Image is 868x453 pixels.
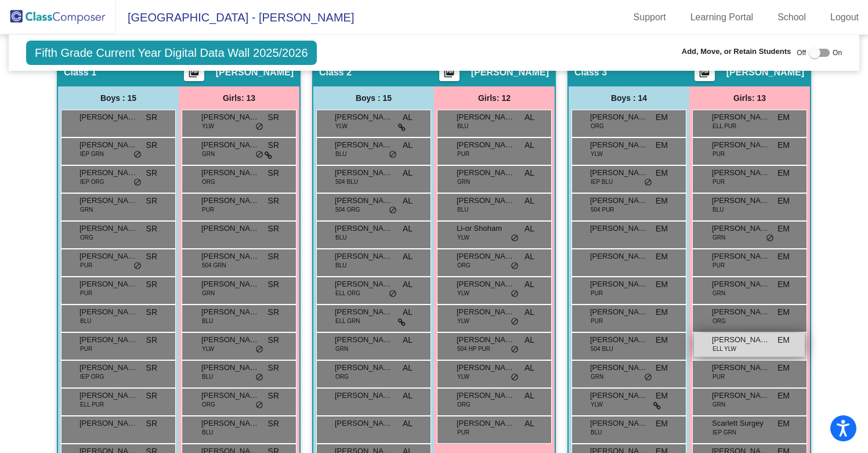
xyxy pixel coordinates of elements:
[457,306,515,318] span: [PERSON_NAME]
[457,345,490,353] span: 504 HP PUR
[80,205,93,214] span: GRN
[797,48,806,58] span: Off
[713,122,736,131] span: ELL PUR
[335,139,393,151] span: [PERSON_NAME]
[713,150,725,158] span: PUR
[591,428,602,437] span: BLU
[201,251,259,262] span: [PERSON_NAME]
[590,195,648,206] span: [PERSON_NAME]
[590,418,648,429] span: [PERSON_NAME]
[525,362,534,374] span: AL
[201,306,259,318] span: [PERSON_NAME]
[79,334,138,346] span: [PERSON_NAME]
[590,223,648,234] span: [PERSON_NAME]
[511,234,519,243] span: do_not_disturb_alt
[79,223,138,234] span: [PERSON_NAME]
[79,167,138,179] span: [PERSON_NAME]
[79,195,138,206] span: [PERSON_NAME]
[457,167,515,179] span: [PERSON_NAME]
[335,372,349,381] span: ORG
[268,362,279,374] span: SR
[511,317,519,327] span: do_not_disturb_alt
[656,167,668,179] span: EM
[457,261,471,270] span: ORG
[713,289,725,298] span: GRN
[79,139,138,151] span: [PERSON_NAME]
[146,306,157,318] span: SR
[202,345,214,353] span: YLW
[457,400,471,409] span: ORG
[695,64,715,81] button: Print Students Details
[624,8,675,27] a: Support
[590,167,648,179] span: [PERSON_NAME]
[255,401,263,410] span: do_not_disturb_alt
[569,86,689,110] div: Boys : 14
[713,400,725,409] span: GRN
[525,278,534,291] span: AL
[201,139,259,151] span: [PERSON_NAME]
[777,223,790,235] span: EM
[79,418,138,429] span: [PERSON_NAME] [PERSON_NAME]
[335,111,393,123] span: [PERSON_NAME]
[146,167,157,179] span: SR
[590,278,648,290] span: [PERSON_NAME]
[656,418,668,430] span: EM
[591,150,603,158] span: YLW
[79,390,138,401] span: [PERSON_NAME]
[591,177,613,186] span: IEP BLU
[591,289,603,298] span: PUR
[591,317,603,325] span: PUR
[712,362,770,374] span: [PERSON_NAME]
[146,390,157,402] span: SR
[389,206,397,215] span: do_not_disturb_alt
[389,150,397,160] span: do_not_disturb_alt
[335,167,393,179] span: [PERSON_NAME]
[187,67,201,83] mat-icon: picture_as_pdf
[335,278,393,290] span: [PERSON_NAME]
[335,261,346,270] span: BLU
[335,289,360,298] span: ELL ORG
[268,390,279,402] span: SR
[403,306,413,318] span: AL
[457,233,469,242] span: YLW
[713,177,725,186] span: PUR
[457,122,468,131] span: BLU
[644,373,652,382] span: do_not_disturb_alt
[146,223,157,235] span: SR
[457,177,470,186] span: GRN
[434,86,555,110] div: Girls: 12
[682,46,791,57] span: Add, Move, or Retain Students
[79,111,138,123] span: [PERSON_NAME]
[591,122,604,131] span: ORG
[590,390,648,401] span: [PERSON_NAME]
[457,289,469,298] span: YLW
[471,67,549,78] span: [PERSON_NAME]
[777,111,790,124] span: EM
[777,139,790,151] span: EM
[26,41,317,65] span: Fifth Grade Current Year Digital Data Wall 2025/2026
[777,362,790,374] span: EM
[403,334,413,346] span: AL
[80,261,92,270] span: PUR
[457,150,469,158] span: PUR
[146,195,157,207] span: SR
[403,278,413,291] span: AL
[656,278,668,291] span: EM
[216,67,294,78] span: [PERSON_NAME]
[821,8,868,27] a: Logout
[64,67,96,78] span: Class 1
[146,139,157,151] span: SR
[457,278,515,290] span: [PERSON_NAME]
[201,223,259,234] span: [PERSON_NAME]
[403,111,413,124] span: AL
[457,317,469,325] span: YLW
[80,289,92,298] span: PUR
[712,139,770,151] span: [PERSON_NAME]
[202,122,214,131] span: YLW
[525,195,534,207] span: AL
[403,195,413,207] span: AL
[726,67,804,78] span: [PERSON_NAME]
[202,400,215,409] span: ORG
[525,167,534,179] span: AL
[335,334,393,346] span: [PERSON_NAME]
